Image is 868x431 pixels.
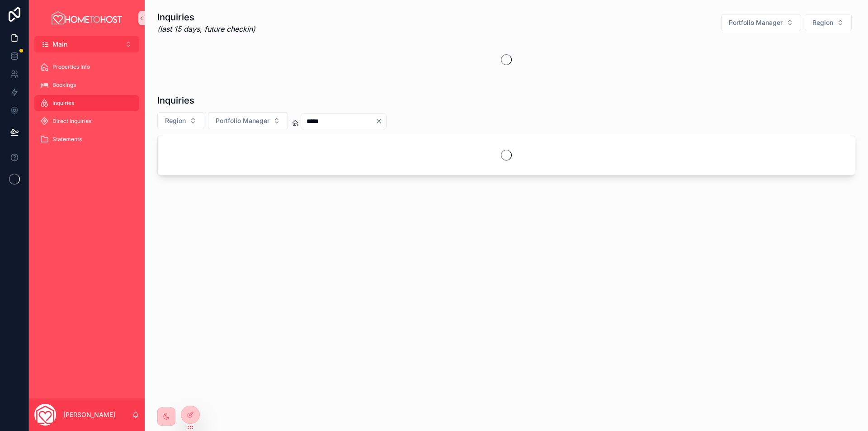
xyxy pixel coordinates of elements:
button: Select Button [34,36,139,52]
span: Region [165,116,186,125]
p: [PERSON_NAME] [63,410,115,419]
span: Main [52,40,67,49]
span: Statements [52,136,82,143]
button: Select Button [721,14,801,31]
img: App logo [50,11,123,25]
em: (last 15 days, future checkin) [157,24,255,34]
div: scrollable content [29,52,145,159]
button: Select Button [157,112,204,129]
h1: Inquiries [157,94,194,107]
h1: Inquiries [157,11,255,24]
a: Bookings [34,77,139,93]
span: Portfolio Manager [216,116,269,125]
a: Inquiries [34,95,139,111]
span: Region [812,18,833,27]
button: Clear [375,118,386,125]
button: Select Button [208,112,288,129]
span: Bookings [52,81,76,89]
a: Statements [34,131,139,147]
span: Properties Info [52,63,90,71]
button: Select Button [805,14,852,31]
span: Direct Inquiries [52,118,91,125]
a: Properties Info [34,59,139,75]
span: Inquiries [52,99,74,107]
a: Direct Inquiries [34,113,139,129]
span: Portfolio Manager [729,18,783,27]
